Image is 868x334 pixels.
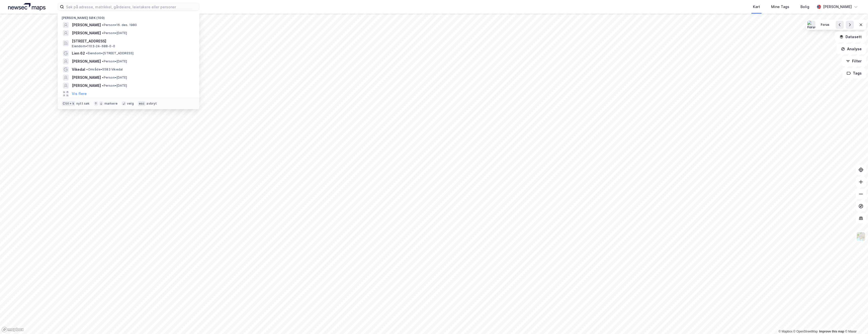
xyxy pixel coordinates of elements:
[102,84,103,87] span: •
[62,101,75,106] div: Ctrl + k
[72,91,87,97] button: Vis flere
[72,38,193,44] span: [STREET_ADDRESS]
[800,4,809,10] div: Bolig
[2,327,24,332] a: Mapbox homepage
[102,59,127,63] span: Person • [DATE]
[102,23,103,27] span: •
[843,310,868,334] iframe: Chat Widget
[76,102,90,106] div: nytt søk
[823,4,852,10] div: [PERSON_NAME]
[86,51,88,55] span: •
[793,330,818,333] a: OpenStreetMap
[72,58,101,64] span: [PERSON_NAME]
[778,330,792,333] a: Mapbox
[64,3,199,11] input: Søk på adresse, matrikkel, gårdeiere, leietakere eller personer
[72,83,101,89] span: [PERSON_NAME]
[8,3,46,11] img: logo.a4113a55bc3d86da70a041830d287a7e.svg
[102,59,103,63] span: •
[146,102,157,106] div: avbryt
[72,30,101,36] span: [PERSON_NAME]
[72,75,101,81] span: [PERSON_NAME]
[72,66,85,73] span: Vikedal
[819,330,844,333] a: Improve this map
[771,4,789,10] div: Mine Tags
[821,23,830,27] div: Forus
[856,232,866,241] img: Z
[835,32,866,42] button: Datasett
[102,76,103,79] span: •
[842,68,866,78] button: Tags
[72,44,115,48] span: Eiendom • 1103-24-688-0-0
[86,67,88,71] span: •
[837,44,866,54] button: Analyse
[86,51,134,55] span: Eiendom • [STREET_ADDRESS]
[817,21,833,29] button: Forus
[127,102,134,106] div: velg
[72,50,85,56] span: Lien 62
[102,84,127,88] span: Person • [DATE]
[72,22,101,28] span: [PERSON_NAME]
[86,67,123,71] span: Område • 5583 Vikedal
[58,12,199,21] div: [PERSON_NAME] søk (100)
[104,102,118,106] div: markere
[102,31,103,35] span: •
[138,101,146,106] div: esc
[842,56,866,66] button: Filter
[102,23,137,27] span: Person • 16. des. 1980
[843,310,868,334] div: Kontrollprogram for chat
[807,21,815,29] img: Forus
[753,4,760,10] div: Kart
[102,76,127,80] span: Person • [DATE]
[102,31,127,35] span: Person • [DATE]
